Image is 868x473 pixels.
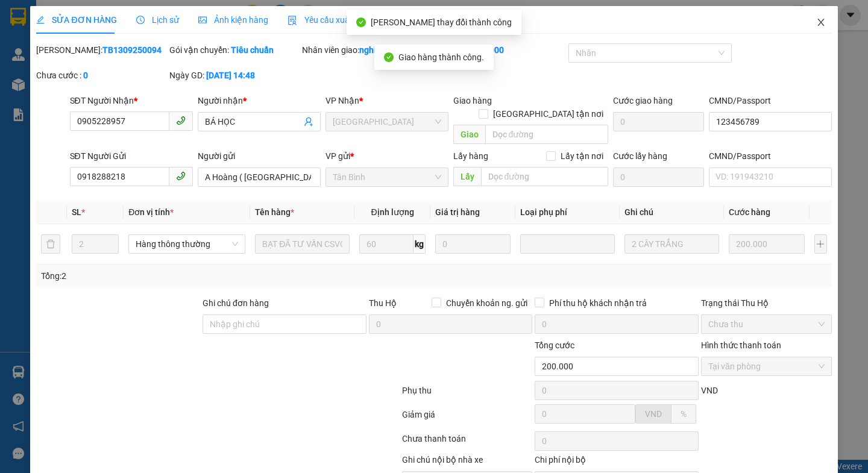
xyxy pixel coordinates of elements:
[620,201,724,224] th: Ghi chú
[556,149,608,163] span: Lấy tận nơi
[453,125,485,144] span: Giao
[176,171,186,181] span: phone
[59,7,176,33] span: Gửi:
[729,234,805,254] input: 0
[485,125,608,144] input: Dọc đường
[59,36,146,46] span: Thơm - 0815154739
[41,269,336,283] div: Tổng: 2
[255,234,350,254] input: VD: Bàn, Ghế
[36,15,116,25] span: SỬA ĐƠN HÀNG
[613,151,667,161] label: Cước lấy hàng
[435,234,511,254] input: 0
[435,43,566,57] div: Cước rồi :
[36,16,45,24] span: edit
[515,201,620,224] th: Loại phụ phí
[708,315,825,333] span: Chưa thu
[59,59,140,80] span: nghiep.tienoanh - In:
[136,15,179,25] span: Lịch sử
[70,94,193,107] div: SĐT Người Nhận
[198,15,268,25] span: Ảnh kiện hàng
[356,17,366,27] span: check-circle
[701,386,718,395] span: VND
[17,87,153,152] strong: Nhận:
[401,432,534,453] div: Chưa thanh toán
[288,16,297,25] img: icon
[414,234,426,254] span: kg
[41,234,60,254] button: delete
[401,408,534,429] div: Giảm giá
[401,384,534,405] div: Phụ thu
[333,168,441,186] span: Tân Bình
[709,94,832,107] div: CMND/Passport
[206,70,255,80] b: [DATE] 14:48
[128,207,174,217] span: Đơn vị tính
[176,116,186,125] span: phone
[203,298,269,308] label: Ghi chú đơn hàng
[453,96,492,105] span: Giao hàng
[169,43,300,57] div: Gói vận chuyển:
[804,6,838,40] button: Close
[302,43,433,57] div: Nhân viên giao:
[102,45,162,55] b: TB1309250094
[325,96,359,105] span: VP Nhận
[441,296,532,310] span: Chuyển khoản ng. gửi
[59,20,176,33] span: [GEOGRAPHIC_DATA]
[488,107,608,121] span: [GEOGRAPHIC_DATA] tận nơi
[231,45,274,55] b: Tiêu chuẩn
[535,340,574,350] span: Tổng cước
[369,298,397,308] span: Thu Hộ
[70,70,140,80] span: 09:54:55 [DATE]
[709,149,832,163] div: CMND/Passport
[70,149,193,163] div: SĐT Người Gửi
[136,235,238,253] span: Hàng thông thường
[624,234,719,254] input: Ghi Chú
[701,340,781,350] label: Hình thức thanh toán
[535,453,699,471] div: Chi phí nội bộ
[613,112,704,131] input: Cước giao hàng
[304,117,313,127] span: user-add
[325,149,448,163] div: VP gửi
[384,52,394,62] span: check-circle
[816,17,826,27] span: close
[708,357,825,375] span: Tại văn phòng
[371,17,512,27] span: [PERSON_NAME] thay đổi thành công
[814,234,827,254] button: plus
[59,48,140,80] span: HD1409250003 -
[701,296,832,310] div: Trạng thái Thu Hộ
[83,70,88,80] b: 0
[333,113,441,131] span: Hòa Đông
[288,15,415,25] span: Yêu cầu xuất hóa đơn điện tử
[198,94,321,107] div: Người nhận
[453,167,481,186] span: Lấy
[36,69,167,82] div: Chưa cước :
[681,409,687,419] span: %
[36,43,167,57] div: [PERSON_NAME]:
[72,207,81,217] span: SL
[481,167,608,186] input: Dọc đường
[729,207,770,217] span: Cước hàng
[198,149,321,163] div: Người gửi
[255,207,294,217] span: Tên hàng
[453,151,488,161] span: Lấy hàng
[203,315,366,334] input: Ghi chú đơn hàng
[198,16,207,24] span: picture
[544,296,652,310] span: Phí thu hộ khách nhận trả
[435,207,480,217] span: Giá trị hàng
[371,207,414,217] span: Định lượng
[613,96,673,105] label: Cước giao hàng
[136,16,145,24] span: clock-circle
[398,52,484,62] span: Giao hàng thành công.
[169,69,300,82] div: Ngày GD:
[613,168,704,187] input: Cước lấy hàng
[645,409,662,419] span: VND
[402,453,533,471] div: Ghi chú nội bộ nhà xe
[359,45,423,55] b: nghiep.tienoanh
